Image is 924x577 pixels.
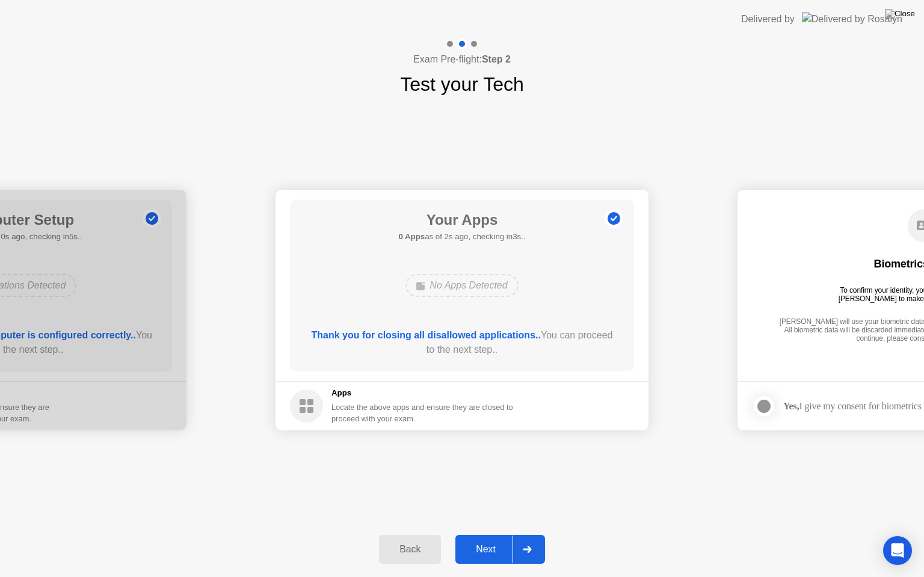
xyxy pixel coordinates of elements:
[331,401,514,424] div: Locate the above apps and ensure they are closed to proceed with your exam.
[741,12,795,26] div: Delivered by
[883,536,912,565] div: Open Intercom Messenger
[331,387,514,399] h5: Apps
[398,231,525,243] h5: as of 2s ago, checking in3s..
[312,330,541,340] b: Thank you for closing all disallowed applications..
[405,274,518,297] div: No Apps Detected
[398,209,525,231] h1: Your Apps
[413,52,511,67] h4: Exam Pre-flight:
[400,70,524,99] h1: Test your Tech
[455,535,545,564] button: Next
[398,232,425,241] b: 0 Apps
[383,544,437,555] div: Back
[802,12,902,26] img: Delivered by Rosalyn
[379,535,441,564] button: Back
[783,401,799,411] strong: Yes,
[307,328,617,357] div: You can proceed to the next step..
[482,54,511,64] b: Step 2
[885,9,915,19] img: Close
[459,544,513,555] div: Next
